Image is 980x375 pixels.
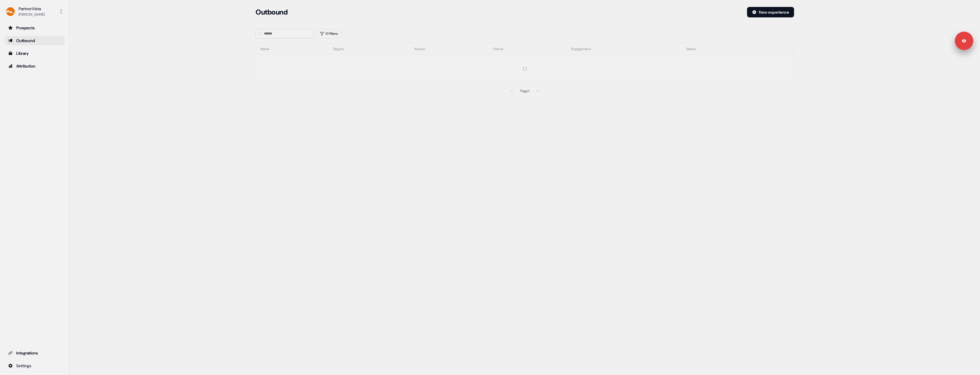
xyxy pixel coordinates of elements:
[5,61,65,71] a: Go to attribution
[8,350,61,356] div: Integrations
[8,38,61,43] div: Outbound
[316,29,342,38] button: 0 Filters
[8,50,61,56] div: Library
[8,25,61,31] div: Prospects
[5,361,65,370] a: Go to integrations
[5,5,65,19] button: PartnerVista[PERSON_NAME]
[19,6,45,12] div: PartnerVista
[19,12,45,17] div: [PERSON_NAME]
[747,7,794,17] button: New experience
[8,363,61,369] div: Settings
[5,348,65,358] a: Go to integrations
[5,49,65,58] a: Go to templates
[5,23,65,32] a: Go to prospects
[8,63,61,69] div: Attribution
[256,8,288,17] h3: Outbound
[5,36,65,45] a: Go to outbound experience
